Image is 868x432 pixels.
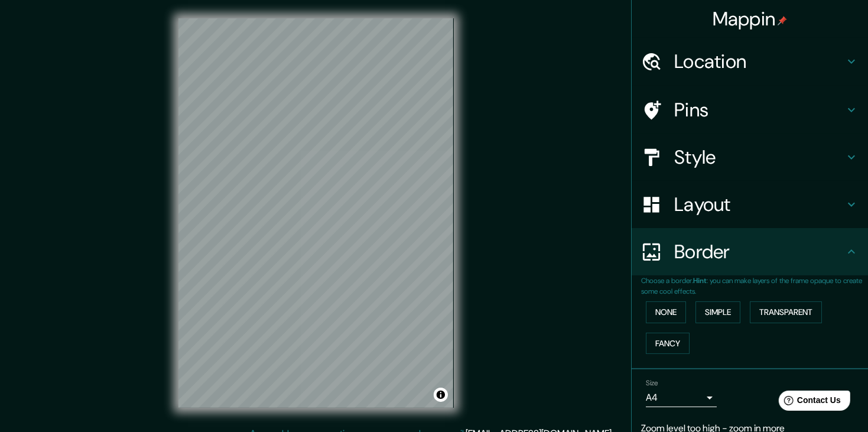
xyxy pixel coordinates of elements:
[646,378,658,388] label: Size
[674,98,844,122] h4: Pins
[750,301,822,323] button: Transparent
[641,275,868,297] p: Choose a border. : you can make layers of the frame opaque to create some cool effects.
[632,38,868,85] div: Location
[646,301,686,323] button: None
[674,145,844,169] h4: Style
[763,386,855,419] iframe: Help widget launcher
[674,50,844,73] h4: Location
[646,388,717,407] div: A4
[632,86,868,134] div: Pins
[646,333,690,355] button: Fancy
[693,276,707,285] b: Hint
[632,228,868,275] div: Border
[178,18,454,408] canvas: Map
[632,181,868,228] div: Layout
[434,388,448,402] button: Toggle attribution
[674,240,844,264] h4: Border
[632,134,868,181] div: Style
[778,16,787,25] img: pin-icon.png
[695,301,740,323] button: Simple
[713,7,788,31] h4: Mappin
[674,193,844,216] h4: Layout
